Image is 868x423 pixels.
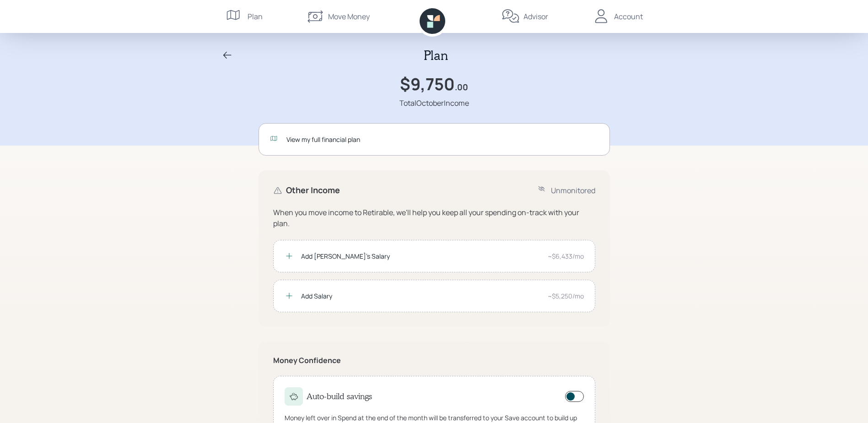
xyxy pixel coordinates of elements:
div: Plan [248,11,263,22]
div: ~$5,250/mo [548,291,584,301]
div: Add Salary [301,291,540,301]
h5: Money Confidence [273,356,595,365]
div: When you move income to Retirable, we'll help you keep all your spending on-track with your plan. [273,207,595,229]
h4: .00 [455,82,468,92]
div: Advisor [523,11,548,22]
div: ~$6,433/mo [548,251,584,261]
div: Account [614,11,643,22]
h2: Plan [424,48,448,63]
h4: Auto-build savings [307,391,372,401]
div: Add [PERSON_NAME]'s Salary [301,251,540,261]
div: Unmonitored [551,185,595,196]
div: Move Money [328,11,370,22]
h1: $9,750 [400,74,455,94]
h4: Other Income [286,185,340,195]
div: View my full financial plan [286,135,598,144]
div: Total October Income [399,98,469,108]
